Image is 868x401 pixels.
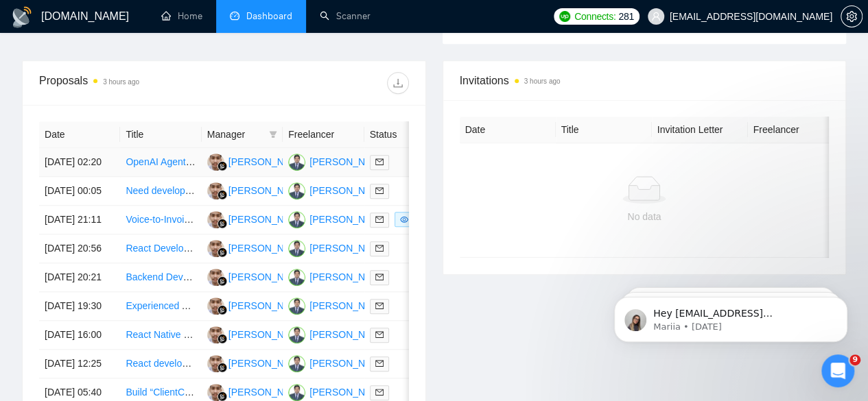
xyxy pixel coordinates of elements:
[39,292,120,321] td: [DATE] 19:30
[207,297,224,315] img: AI
[228,241,307,256] div: [PERSON_NAME]
[60,40,237,241] span: Hey [EMAIL_ADDRESS][DOMAIN_NAME], Looks like your Upwork agency 3Brain Technolabs Private Limited...
[39,234,120,263] td: [DATE] 20:56
[207,300,307,311] a: AI[PERSON_NAME]
[309,327,470,342] div: [PERSON_NAME] [PERSON_NAME]
[288,357,470,368] a: MA[PERSON_NAME] [PERSON_NAME]
[387,72,409,94] button: download
[288,355,305,372] img: MA
[207,156,307,167] a: AI[PERSON_NAME]
[207,357,307,368] a: AI[PERSON_NAME]
[288,328,470,339] a: MA[PERSON_NAME] [PERSON_NAME]
[218,334,227,343] img: gigradar-bm.png
[309,385,470,400] div: [PERSON_NAME] [PERSON_NAME]
[218,161,227,171] img: gigradar-bm.png
[228,356,307,371] div: [PERSON_NAME]
[120,121,201,148] th: Title
[288,154,305,171] img: MA
[375,186,384,195] span: mail
[288,300,470,311] a: MA[PERSON_NAME] [PERSON_NAME]
[266,124,280,145] span: filter
[288,211,305,228] img: MA
[207,240,224,257] img: AI
[126,214,235,225] a: Voice-to-Invoice Web App
[39,121,120,148] th: Date
[375,330,384,339] span: mail
[309,241,470,256] div: [PERSON_NAME] [PERSON_NAME]
[228,154,307,169] div: [PERSON_NAME]
[375,359,384,367] span: mail
[651,12,661,21] span: user
[309,154,470,169] div: [PERSON_NAME] [PERSON_NAME]
[126,156,435,167] a: OpenAI Agent Builder Expert | Build Small Business Automation Platform
[288,240,305,257] img: MA
[375,273,384,281] span: mail
[228,385,307,400] div: [PERSON_NAME]
[841,11,863,22] a: setting
[218,363,227,372] img: gigradar-bm.png
[375,215,384,223] span: mail
[375,244,384,252] span: mail
[202,121,283,148] th: Manager
[841,11,862,22] span: setting
[320,10,371,22] a: searchScanner
[126,329,478,340] a: React Native Performance Engineer for Scrolling and Swipe Lag Fixes (RN + Web)
[370,127,426,142] span: Status
[207,213,307,224] a: AI[PERSON_NAME]
[207,127,263,142] span: Manager
[228,298,307,313] div: [PERSON_NAME]
[309,356,470,371] div: [PERSON_NAME] [PERSON_NAME]
[288,271,470,282] a: MA[PERSON_NAME] [PERSON_NAME]
[207,269,224,286] img: AI
[309,183,470,198] div: [PERSON_NAME] [PERSON_NAME]
[269,130,277,138] span: filter
[39,206,120,234] td: [DATE] 21:11
[288,213,470,224] a: MA[PERSON_NAME] [PERSON_NAME]
[120,206,201,234] td: Voice-to-Invoice Web App
[309,298,470,313] div: [PERSON_NAME] [PERSON_NAME]
[207,328,307,339] a: AI[PERSON_NAME]
[207,384,224,401] img: AI
[594,268,868,364] iframe: Intercom notifications message
[39,263,120,292] td: [DATE] 20:21
[574,9,615,24] span: Connects:
[288,182,305,199] img: MA
[126,387,466,398] a: Build “ClientConnect” – A Next.js CRM Dashboard for Freelancers and Agencies
[60,53,237,65] p: Message from Mariia, sent 4w ago
[120,177,201,206] td: Need developer to finish off Android React Native app
[39,148,120,177] td: [DATE] 02:20
[841,5,863,27] button: setting
[207,154,224,171] img: AI
[288,386,470,397] a: MA[PERSON_NAME] [PERSON_NAME]
[288,184,470,195] a: MA[PERSON_NAME] [PERSON_NAME]
[388,77,408,88] span: download
[556,117,652,143] th: Title
[218,219,227,228] img: gigradar-bm.png
[288,242,470,253] a: MA[PERSON_NAME] [PERSON_NAME]
[288,269,305,286] img: MA
[161,10,202,22] a: homeHome
[126,185,354,196] a: Need developer to finish off Android React Native app
[524,77,561,85] time: 3 hours ago
[309,269,470,284] div: [PERSON_NAME] [PERSON_NAME]
[126,271,300,282] a: Backend Developer for API Development
[230,11,239,21] span: dashboard
[460,117,556,143] th: Date
[375,388,384,396] span: mail
[218,276,227,286] img: gigradar-bm.png
[207,182,224,199] img: AI
[400,215,408,223] span: eye
[218,190,227,199] img: gigradar-bm.png
[652,117,748,143] th: Invitation Letter
[218,247,227,257] img: gigradar-bm.png
[375,302,384,310] span: mail
[11,6,33,28] img: logo
[120,148,201,177] td: OpenAI Agent Builder Expert | Build Small Business Automation Platform
[207,386,307,397] a: AI[PERSON_NAME]
[559,11,570,22] img: upwork-logo.png
[39,72,224,94] div: Proposals
[126,358,341,369] a: React developer - AI driven productivity application
[39,177,120,206] td: [DATE] 00:05
[618,9,633,24] span: 281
